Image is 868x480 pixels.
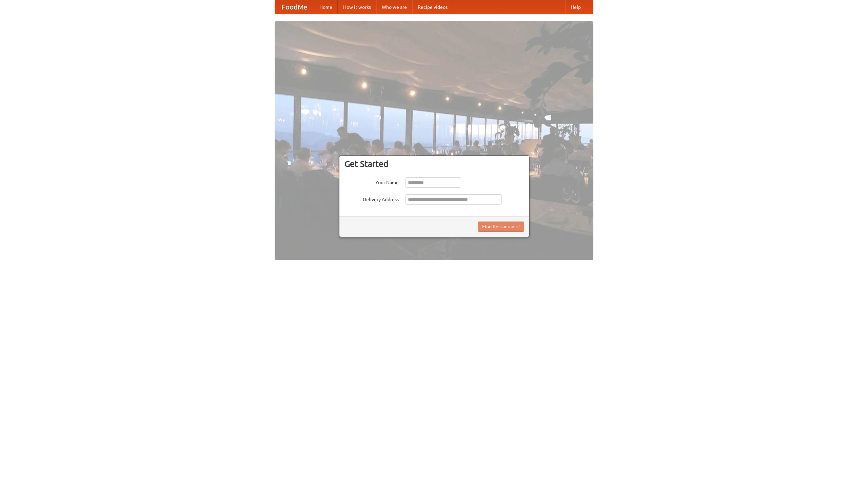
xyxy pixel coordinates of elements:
a: Recipe videos [412,0,453,14]
label: Delivery Address [344,194,399,203]
h3: Get Started [344,159,524,169]
a: FoodMe [275,0,314,14]
label: Your Name [344,177,399,186]
a: Who we are [376,0,412,14]
button: Find Restaurants! [478,222,524,232]
a: How it works [338,0,376,14]
a: Help [565,0,586,14]
a: Home [314,0,338,14]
